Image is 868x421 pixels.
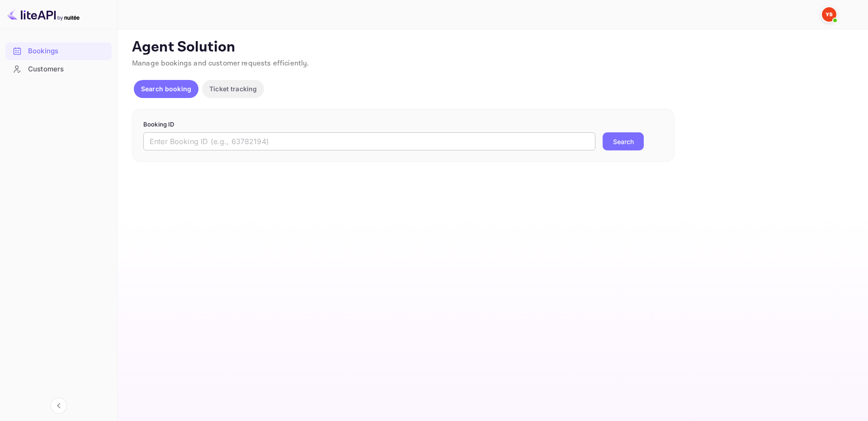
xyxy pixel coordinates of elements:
img: Yandex Support [822,7,836,22]
p: Ticket tracking [209,84,257,94]
a: Customers [5,61,112,77]
button: Collapse navigation [51,398,67,414]
input: Enter Booking ID (e.g., 63782194) [143,132,595,150]
button: Search [603,132,644,150]
img: LiteAPI logo [7,7,80,22]
span: Manage bookings and customer requests efficiently. [132,59,309,68]
a: Bookings [5,42,112,59]
div: Bookings [5,42,112,60]
p: Agent Solution [132,38,852,56]
p: Booking ID [143,120,663,129]
div: Customers [28,64,107,75]
p: Search booking [141,84,191,94]
div: Customers [5,61,112,78]
div: Bookings [28,46,107,56]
